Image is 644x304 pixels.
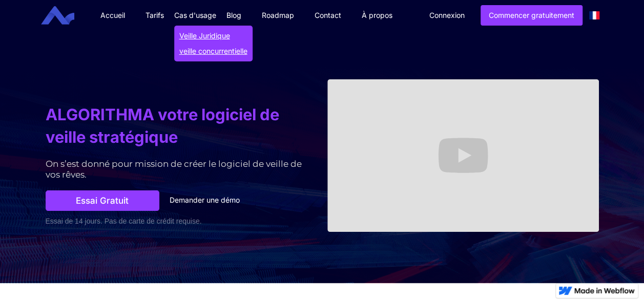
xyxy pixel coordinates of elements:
[46,103,317,148] h1: ALGORITHMA votre logiciel de veille stratégique
[574,288,635,294] img: Made in Webflow
[49,6,82,25] a: home
[179,46,247,56] a: veille concurrentielle
[327,79,599,232] iframe: Lancement officiel d'Algorithma
[179,31,247,41] a: Veille Juridique
[481,5,583,26] a: Commencer gratuitement
[46,159,317,180] div: On s’est donné pour mission de créer le logiciel de veille de vos rêves.
[46,216,317,226] div: Essai de 14 jours. Pas de carte de crédit requise.
[162,190,247,211] a: Demander une démo
[174,10,216,20] div: Cas d'usage
[46,190,159,211] a: Essai gratuit
[422,6,472,25] a: Connexion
